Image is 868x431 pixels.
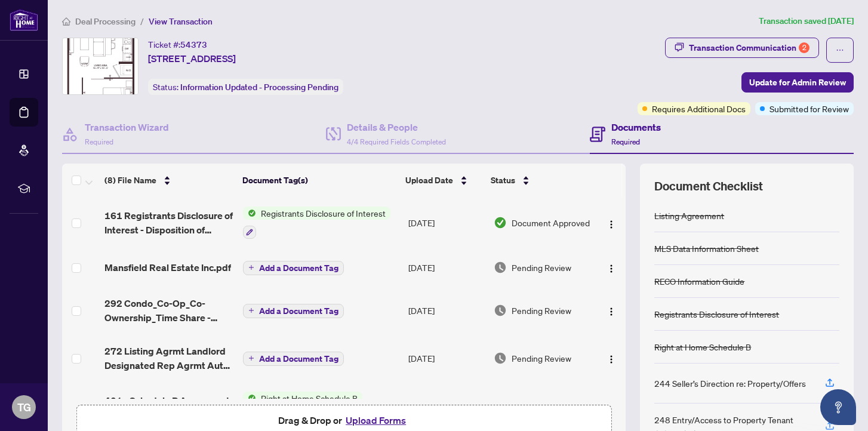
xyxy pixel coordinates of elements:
span: Update for Admin Review [749,73,846,92]
span: 272 Listing Agrmt Landlord Designated Rep Agrmt Auth to Offer for Lease - PropTx-OREA_[DATE] 22_0... [104,344,233,372]
span: Registrants Disclosure of Interest [256,207,390,220]
button: Logo [602,258,621,277]
div: Right at Home Schedule B [654,340,751,353]
th: (8) File Name [100,164,238,197]
span: Submitted for Review [769,102,849,115]
span: Drag & Drop or [278,412,410,428]
img: Logo [607,355,616,364]
img: Logo [607,307,616,316]
img: IMG-C12402489_1.jpg [63,38,138,94]
span: Add a Document Tag [259,307,338,315]
h4: Details & People [347,120,446,134]
span: ellipsis [836,46,844,54]
span: Requires Additional Docs [652,102,746,115]
th: Document Tag(s) [238,164,401,197]
button: Add a Document Tag [243,303,344,318]
span: TG [17,399,31,415]
button: Update for Admin Review [741,72,854,93]
img: Document Status [494,216,507,229]
img: Logo [607,220,616,229]
li: / [140,14,144,28]
article: Transaction saved [DATE] [759,14,854,28]
span: plus [248,264,254,270]
button: Add a Document Tag [243,352,344,366]
img: Document Status [494,304,507,317]
button: Status IconRight at Home Schedule B [243,392,362,424]
span: 401 - Schedule B Agreement to Lease Residential-4.pdf [104,393,233,422]
img: Status Icon [243,392,256,405]
span: plus [248,307,254,313]
span: Mansfield Real Estate Inc.pdf [104,260,231,275]
td: [DATE] [404,287,489,334]
span: 54373 [180,39,207,50]
span: home [62,17,70,26]
img: Document Status [494,261,507,274]
img: Logo [607,264,616,273]
span: Document Checklist [654,178,763,195]
td: [DATE] [404,248,489,287]
span: Add a Document Tag [259,355,338,363]
div: Listing Agreement [654,209,724,222]
span: Upload Date [405,174,453,187]
span: Pending Review [512,304,571,317]
button: Status IconRegistrants Disclosure of Interest [243,207,390,239]
button: Logo [602,301,621,320]
h4: Documents [611,120,661,134]
td: [DATE] [404,334,489,382]
span: Required [611,137,640,146]
span: Required [85,137,113,146]
span: Pending Review [512,352,571,365]
th: Status [486,164,592,197]
button: Logo [602,213,621,232]
button: Add a Document Tag [243,350,344,366]
span: Right at Home Schedule B [256,392,362,405]
img: Status Icon [243,207,256,220]
div: Ticket #: [148,38,207,51]
button: Transaction Communication2 [665,38,819,58]
div: RECO Information Guide [654,275,744,288]
button: Add a Document Tag [243,260,344,275]
span: View Transaction [149,16,213,27]
span: Document Approved [512,216,590,229]
button: Upload Forms [342,412,410,428]
span: (8) File Name [104,174,156,187]
span: Pending Review [512,261,571,274]
span: Deal Processing [75,16,136,27]
span: Status [491,174,515,187]
img: Document Status [494,352,507,365]
span: plus [248,355,254,361]
div: Status: [148,79,343,95]
div: MLS Data Information Sheet [654,242,759,255]
div: Registrants Disclosure of Interest [654,307,779,321]
button: Logo [602,349,621,368]
span: 4/4 Required Fields Completed [347,137,446,146]
button: Add a Document Tag [243,261,344,275]
button: Add a Document Tag [243,304,344,318]
div: Transaction Communication [689,38,809,57]
img: logo [10,9,38,31]
button: Open asap [820,389,856,425]
div: 244 Seller’s Direction re: Property/Offers [654,377,806,390]
div: 2 [799,42,809,53]
th: Upload Date [401,164,486,197]
span: Information Updated - Processing Pending [180,82,338,93]
span: 292 Condo_Co-Op_Co-Ownership_Time Share - Lease_Sub-Lease MLS Data Information Form - PropTx-OREA... [104,296,233,325]
td: [DATE] [404,197,489,248]
span: Add a Document Tag [259,264,338,272]
span: 161 Registrants Disclosure of Interest - Disposition of Property - PropTx-OREA_[DATE] 22_21_42 EX... [104,208,233,237]
span: [STREET_ADDRESS] [148,51,236,66]
h4: Transaction Wizard [85,120,169,134]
